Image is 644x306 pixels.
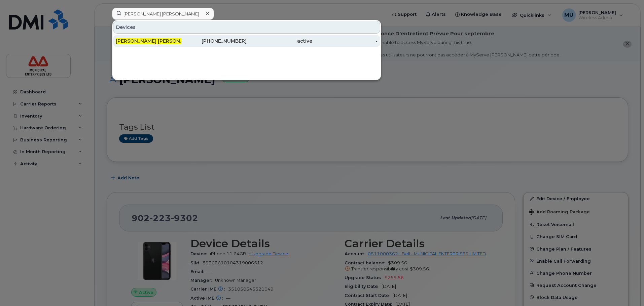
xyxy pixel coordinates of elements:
[312,38,378,44] div: -
[181,38,247,44] div: [PHONE_NUMBER]
[247,38,312,44] div: active
[116,38,199,44] span: [PERSON_NAME] [PERSON_NAME]
[113,35,380,47] a: [PERSON_NAME] [PERSON_NAME]t[PHONE_NUMBER]active-
[113,21,380,34] div: Devices
[116,38,181,44] div: t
